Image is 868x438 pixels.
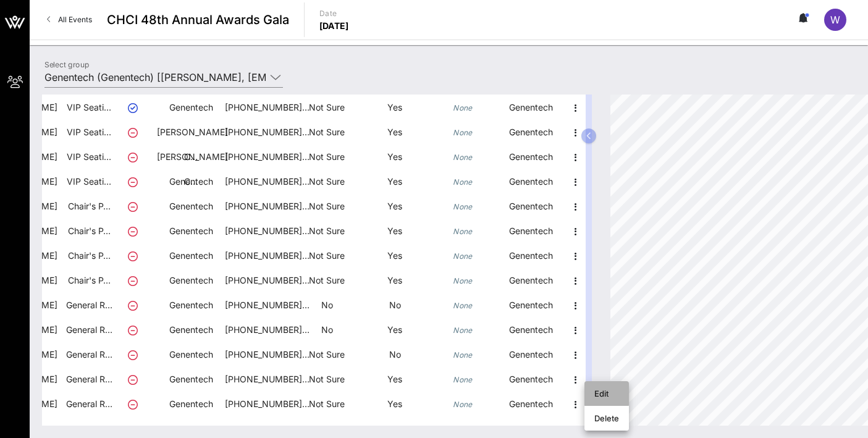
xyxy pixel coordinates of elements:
[361,367,429,392] p: Yes
[361,268,429,293] p: Yes
[157,367,225,392] p: Genentech
[361,392,429,416] p: Yes
[453,227,473,236] i: None
[157,95,225,120] p: Genentech
[453,153,473,162] i: None
[497,145,565,169] p: Genentech
[157,194,225,219] p: Genentech
[157,392,225,416] p: Genentech
[64,243,114,268] p: Chair's P…
[453,128,473,137] i: None
[319,7,349,20] p: Date
[361,342,429,367] p: No
[361,95,429,120] p: Yes
[157,219,225,243] p: Genentech
[64,367,114,392] p: General R…
[497,293,565,318] p: Genentech
[157,243,225,268] p: Genentech
[497,342,565,367] p: Genentech
[225,318,293,342] p: [PHONE_NUMBER]…
[361,145,429,169] p: Yes
[453,103,473,112] i: None
[157,120,225,169] p: [PERSON_NAME] C…
[225,194,293,219] p: [PHONE_NUMBER]…
[319,20,349,32] p: [DATE]
[40,10,99,30] a: All Events
[497,95,565,120] p: Genentech
[497,367,565,392] p: Genentech
[157,293,225,318] p: Genentech
[497,194,565,219] p: Genentech
[293,268,361,293] p: Not Sure
[225,219,293,243] p: [PHONE_NUMBER]…
[157,169,225,194] p: Genentech
[157,342,225,367] p: Genentech
[225,120,293,145] p: [PHONE_NUMBER]…
[293,367,361,392] p: Not Sure
[225,293,293,318] p: [PHONE_NUMBER]…
[64,342,114,367] p: General R…
[293,293,361,318] p: No
[361,219,429,243] p: Yes
[497,120,565,145] p: Genentech
[64,95,114,120] p: VIP Seati…
[453,326,473,335] i: None
[225,392,293,416] p: [PHONE_NUMBER]…
[225,268,293,293] p: [PHONE_NUMBER]…
[497,318,565,342] p: Genentech
[293,95,361,120] p: Not Sure
[361,293,429,318] p: No
[361,318,429,342] p: Yes
[293,120,361,145] p: Not Sure
[64,318,114,342] p: General R…
[361,194,429,219] p: Yes
[453,301,473,310] i: None
[361,120,429,145] p: Yes
[824,9,846,31] div: W
[64,194,114,219] p: Chair's P…
[453,251,473,261] i: None
[44,60,89,69] label: Select group
[64,120,114,145] p: VIP Seati…
[497,392,565,416] p: Genentech
[497,169,565,194] p: Genentech
[64,219,114,243] p: Chair's P…
[361,169,429,194] p: Yes
[107,11,289,29] span: CHCI 48th Annual Awards Gala
[361,243,429,268] p: Yes
[497,268,565,293] p: Genentech
[293,318,361,342] p: No
[225,342,293,367] p: [PHONE_NUMBER]…
[594,413,619,423] div: Delete
[497,243,565,268] p: Genentech
[453,400,473,409] i: None
[157,268,225,293] p: Genentech
[225,95,293,120] p: [PHONE_NUMBER]…
[453,202,473,211] i: None
[64,145,114,169] p: VIP Seati…
[830,14,840,26] span: W
[293,145,361,169] p: Not Sure
[225,367,293,392] p: [PHONE_NUMBER]…
[225,243,293,268] p: [PHONE_NUMBER]…
[293,392,361,416] p: Not Sure
[453,177,473,187] i: None
[497,219,565,243] p: Genentech
[225,169,293,194] p: [PHONE_NUMBER]…
[293,219,361,243] p: Not Sure
[64,268,114,293] p: Chair's P…
[453,276,473,285] i: None
[293,194,361,219] p: Not Sure
[293,243,361,268] p: Not Sure
[64,392,114,416] p: General R…
[453,350,473,360] i: None
[453,375,473,384] i: None
[157,145,225,194] p: [PERSON_NAME] C…
[157,318,225,342] p: Genentech
[293,169,361,194] p: Not Sure
[64,169,114,194] p: VIP Seati…
[64,293,114,318] p: General R…
[594,389,619,398] div: Edit
[225,145,293,169] p: [PHONE_NUMBER]…
[58,15,92,24] span: All Events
